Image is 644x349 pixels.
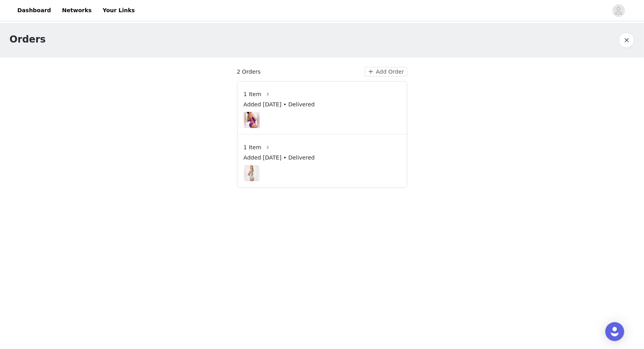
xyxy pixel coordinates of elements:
img: Image Background Blur [244,163,260,183]
h1: Orders [9,32,46,46]
span: Added [DATE] • Delivered [244,100,315,109]
img: Gavin One Piece Swimsuit - Huckleberry Contrast [246,165,257,181]
span: Added [DATE] • Delivered [244,154,315,162]
a: Dashboard [13,2,56,19]
div: avatar [615,4,622,17]
img: Gavin One Piece Swimsuit - Verbena Contrast [246,112,257,128]
img: Image Background Blur [244,110,260,130]
button: Add Order [364,67,407,76]
span: 2 Orders [237,68,261,76]
a: Networks [57,2,96,19]
span: 1 Item [244,143,261,152]
div: Open Intercom Messenger [605,322,624,341]
a: Your Links [98,2,140,19]
span: 1 Item [244,90,261,98]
